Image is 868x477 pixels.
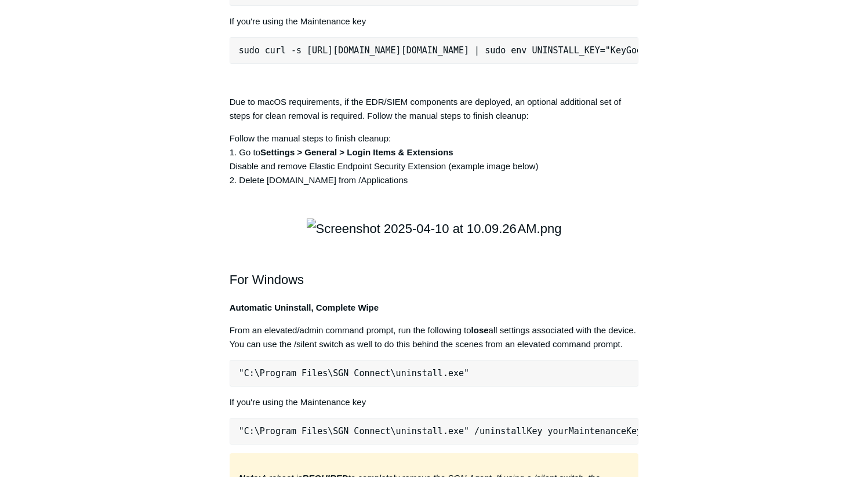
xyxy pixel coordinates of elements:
[230,132,639,187] p: Follow the manual steps to finish cleanup: 1. Go to Disable and remove Elastic Endpoint Security ...
[230,14,639,28] p: If you're using the Maintenance key
[230,95,639,123] p: Due to macOS requirements, if the EDR/SIEM components are deployed, an optional additional set of...
[239,368,469,378] span: "C:\Program Files\SGN Connect\uninstall.exe"
[230,395,639,409] p: If you're using the Maintenance key
[471,325,489,335] strong: lose
[230,303,379,312] strong: Automatic Uninstall, Complete Wipe
[260,147,453,157] strong: Settings > General > Login Items & Extensions
[230,418,639,445] pre: "C:\Program Files\SGN Connect\uninstall.exe" /uninstallKey yourMaintenanceKeyHere
[307,219,562,239] img: Screenshot 2025-04-10 at 10.09.26 AM.png
[230,249,639,290] h2: For Windows
[230,325,636,349] span: From an elevated/admin command prompt, run the following to all settings associated with the devi...
[230,37,639,64] pre: sudo curl -s [URL][DOMAIN_NAME][DOMAIN_NAME] | sudo env UNINSTALL_KEY="KeyGoesHere" bash -s -- -f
